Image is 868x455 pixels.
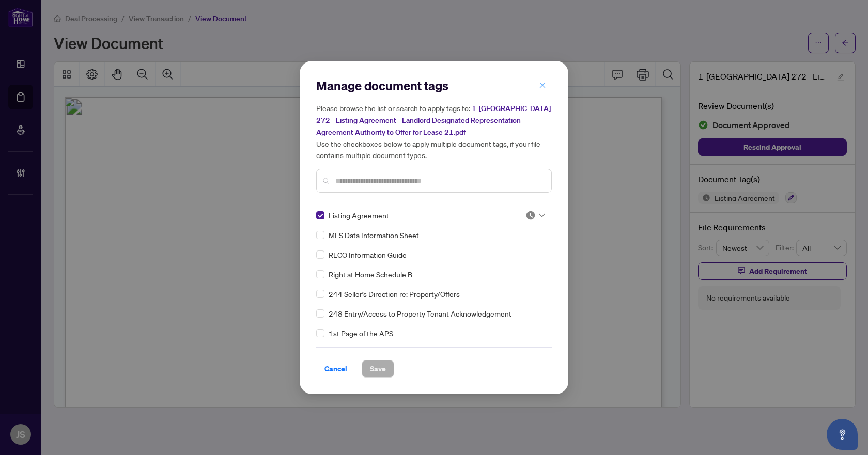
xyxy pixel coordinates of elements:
img: status [525,210,536,221]
span: 1st Page of the APS [329,327,393,339]
span: 1-[GEOGRAPHIC_DATA] 272 - Listing Agreement - Landlord Designated Representation Agreement Author... [316,104,551,137]
button: Open asap [827,419,858,450]
h5: Please browse the list or search to apply tags to: Use the checkboxes below to apply multiple doc... [316,102,552,161]
span: Listing Agreement [329,210,389,221]
span: 248 Entry/Access to Property Tenant Acknowledgement [329,308,512,319]
h2: Manage document tags [316,77,552,94]
span: close [539,82,546,89]
button: Save [362,360,394,378]
span: Right at Home Schedule B [329,269,412,280]
span: 244 Seller’s Direction re: Property/Offers [329,288,460,300]
span: Cancel [324,360,347,377]
button: Cancel [316,360,355,378]
span: Pending Review [525,210,545,221]
span: MLS Data Information Sheet [329,229,419,241]
span: RECO Information Guide [329,249,407,260]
